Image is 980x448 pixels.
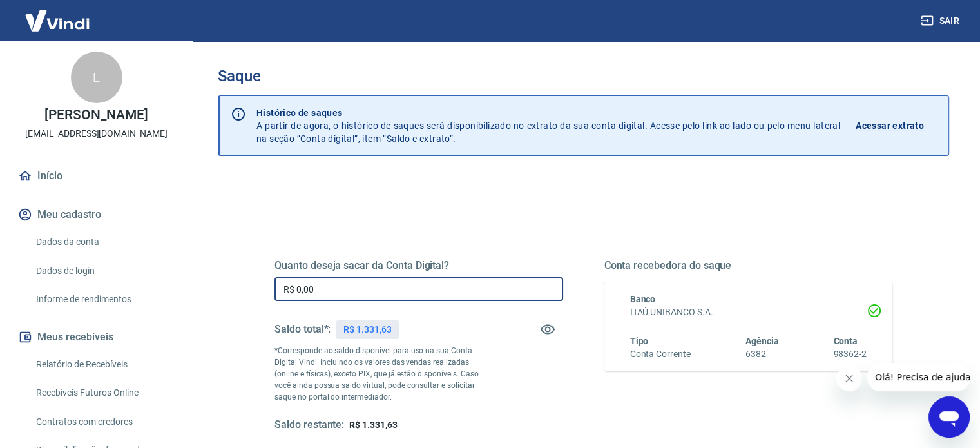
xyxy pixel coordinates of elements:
h6: Conta Corrente [630,347,691,361]
iframe: Mensagem da empresa [867,363,970,391]
h3: Saque [218,67,949,85]
p: Histórico de saques [256,106,840,119]
span: Agência [745,336,779,346]
span: Tipo [630,336,649,346]
h5: Saldo restante: [274,418,344,432]
a: Acessar extrato [856,106,938,145]
a: Relatório de Recebíveis [31,351,177,378]
h6: 6382 [745,347,779,361]
button: Meu cadastro [15,200,177,229]
p: R$ 1.331,63 [343,323,391,336]
a: Contratos com credores [31,409,177,435]
h6: ITAÚ UNIBANCO S.A. [630,306,867,319]
span: R$ 1.331,63 [349,420,397,430]
h5: Conta recebedora do saque [604,259,893,272]
button: Meus recebíveis [15,323,177,351]
a: Dados de login [31,258,177,284]
p: A partir de agora, o histórico de saques será disponibilizado no extrato da sua conta digital. Ac... [256,106,840,145]
span: Banco [630,294,656,304]
span: Olá! Precisa de ajuda? [8,9,108,19]
p: *Corresponde ao saldo disponível para uso na sua Conta Digital Vindi. Incluindo os valores das ve... [274,345,491,403]
h5: Quanto deseja sacar da Conta Digital? [274,259,563,272]
h5: Saldo total*: [274,323,331,336]
div: L [71,52,122,103]
a: Recebíveis Futuros Online [31,380,177,406]
img: Vindi [15,1,99,40]
p: [PERSON_NAME] [44,108,148,122]
p: [EMAIL_ADDRESS][DOMAIN_NAME] [25,127,168,141]
p: Acessar extrato [856,119,924,132]
span: Conta [833,336,858,346]
a: Dados da conta [31,229,177,255]
iframe: Botão para abrir a janela de mensagens [928,396,970,438]
h6: 98362-2 [833,347,867,361]
a: Informe de rendimentos [31,286,177,313]
a: Início [15,162,177,190]
iframe: Fechar mensagem [836,365,862,391]
button: Sair [918,9,965,33]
